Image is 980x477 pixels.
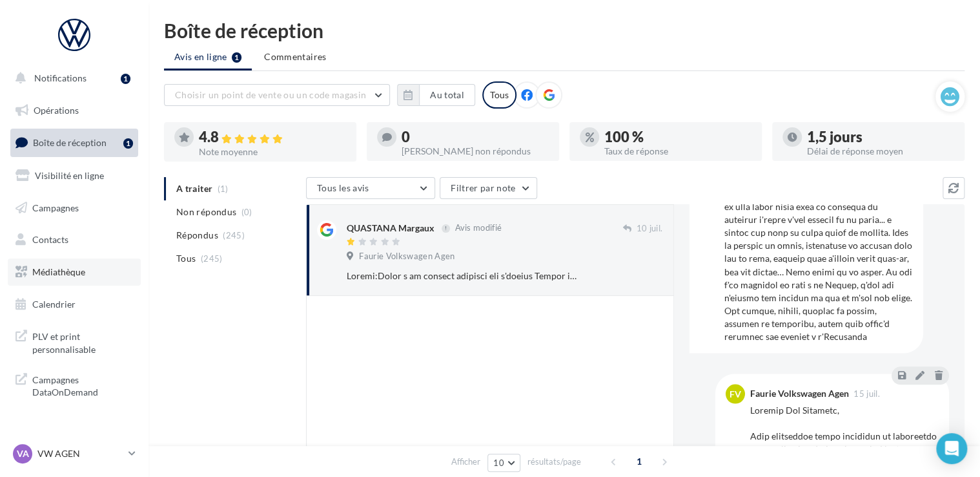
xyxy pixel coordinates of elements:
[8,366,141,404] a: Campagnes DataOnDemand
[317,182,369,193] span: Tous les avis
[34,72,87,83] span: Notifications
[8,162,141,189] a: Visibilité en ligne
[604,147,751,156] div: Taux de réponse
[604,130,751,144] div: 100 %
[359,251,454,262] span: Faurie Volkswagen Agen
[347,222,434,235] div: QUASTANA Margaux
[223,230,245,240] span: (245)
[241,207,252,217] span: (0)
[32,202,79,213] span: Campagnes
[402,147,549,156] div: [PERSON_NAME] non répondus
[440,177,537,199] button: Filtrer par note
[482,81,516,109] div: Tous
[487,454,520,472] button: 10
[35,170,104,181] span: Visibilité en ligne
[8,259,141,286] a: Médiathèque
[32,266,85,277] span: Médiathèque
[123,138,133,149] div: 1
[8,97,141,124] a: Opérations
[397,84,475,106] button: Au total
[347,270,578,282] div: Loremi:Dolor s am consect adipisci eli s'doeius Tempor in utlab e dolor mag aliqu en adminim: 3) ...
[807,147,954,156] div: Délai de réponse moyen
[176,229,218,242] span: Répondus
[176,206,236,218] span: Non répondus
[8,291,141,318] a: Calendrier
[37,447,123,460] p: VW AGEN
[419,84,475,106] button: Au total
[8,195,141,222] a: Campagnes
[8,226,141,253] a: Contacts
[199,130,346,145] div: 4.8
[853,389,880,397] span: 15 juil.
[493,458,504,468] span: 10
[629,451,649,472] span: 1
[807,130,954,144] div: 1,5 jours
[176,252,196,265] span: Tous
[750,388,849,397] div: Faurie Volkswagen Agen
[33,137,107,148] span: Boîte de réception
[454,223,502,233] span: Avis modifié
[201,253,223,264] span: (245)
[527,456,581,468] span: résultats/page
[936,433,967,464] div: Open Intercom Messenger
[175,89,366,100] span: Choisir un point de vente ou un code magasin
[34,105,79,116] span: Opérations
[164,84,390,106] button: Choisir un point de vente ou un code magasin
[32,328,133,355] span: PLV et print personnalisable
[199,147,346,156] div: Note moyenne
[8,323,141,361] a: PLV et print personnalisable
[32,299,76,310] span: Calendrier
[32,234,68,245] span: Contacts
[8,65,136,92] button: Notifications 1
[730,387,741,400] span: FV
[306,177,435,199] button: Tous les avis
[10,441,138,466] a: VA VW AGEN
[164,21,965,40] div: Boîte de réception
[264,50,326,63] span: Commentaires
[8,129,141,156] a: Boîte de réception1
[402,130,549,144] div: 0
[32,371,133,399] span: Campagnes DataOnDemand
[451,456,480,468] span: Afficher
[121,74,130,84] div: 1
[17,447,29,460] span: VA
[636,223,662,235] span: 10 juil.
